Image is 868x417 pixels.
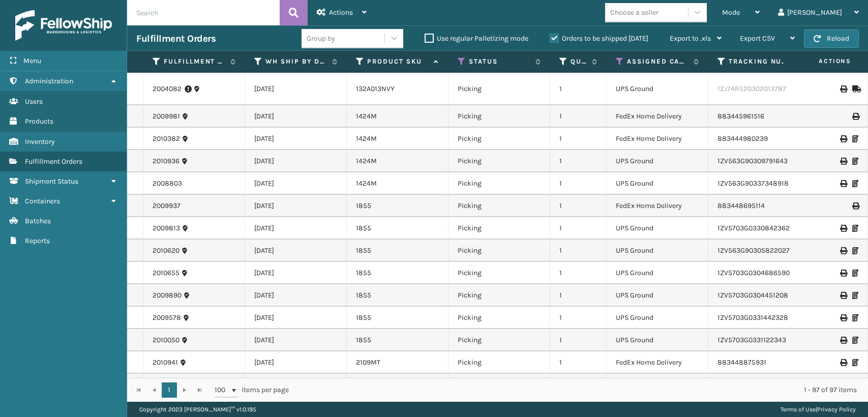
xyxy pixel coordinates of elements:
[245,262,347,284] td: [DATE]
[550,284,607,307] td: 1
[852,292,858,299] i: Print Packing Slip
[840,247,846,254] i: Print Label
[852,135,858,142] i: Print Packing Slip
[607,307,708,329] td: UPS Ground
[550,105,607,128] td: 1
[550,307,607,329] td: 1
[550,329,607,351] td: 1
[717,134,768,143] a: 883444980239
[25,177,78,186] span: Shipment Status
[448,172,550,195] td: Picking
[153,134,180,144] a: 2010382
[356,358,380,367] a: 2109MT
[448,128,550,150] td: Picking
[153,156,179,166] a: 2010936
[245,73,347,105] td: [DATE]
[265,57,327,66] label: WH Ship By Date
[25,236,50,245] span: Reports
[717,112,764,121] a: 883445961516
[840,135,846,142] i: Print Label
[215,382,289,398] span: items per page
[153,201,181,211] a: 2009937
[840,292,846,299] i: Print Label
[550,374,607,396] td: 1
[245,329,347,351] td: [DATE]
[840,85,846,93] i: Print BOL
[840,158,846,165] i: Print Label
[852,85,858,93] i: Mark as Shipped
[448,217,550,240] td: Picking
[852,158,858,165] i: Print Packing Slip
[550,128,607,150] td: 1
[25,197,60,205] span: Containers
[448,284,550,307] td: Picking
[781,402,856,417] div: |
[852,180,858,187] i: Print Packing Slip
[717,179,789,188] a: 1ZV563G90337348918
[245,150,347,172] td: [DATE]
[781,406,816,413] a: Terms of Use
[329,8,353,17] span: Actions
[245,172,347,195] td: [DATE]
[852,113,858,120] i: Print Label
[448,240,550,262] td: Picking
[627,57,689,66] label: Assigned Carrier Service
[25,117,53,126] span: Products
[303,385,857,395] div: 1 - 97 of 97 items
[245,128,347,150] td: [DATE]
[448,329,550,351] td: Picking
[852,337,858,344] i: Print Packing Slip
[448,351,550,374] td: Picking
[840,337,846,344] i: Print Label
[164,57,225,66] label: Fulfillment Order Id
[607,105,708,128] td: FedEx Home Delivery
[469,57,530,66] label: Status
[722,8,740,17] span: Mode
[425,34,528,43] label: Use regular Palletizing mode
[708,73,810,105] td: 1ZJ74R520302013787
[162,382,177,398] a: 1
[717,157,788,165] a: 1ZV563G90309791643
[717,358,766,367] a: 883448875931
[356,246,371,255] a: 1855
[245,374,347,396] td: [DATE]
[607,172,708,195] td: UPS Ground
[840,225,846,232] i: Print Label
[153,358,178,368] a: 2010941
[852,314,858,321] i: Print Packing Slip
[153,246,179,256] a: 2010620
[852,202,858,210] i: Print Label
[717,313,788,322] a: 1ZV5703G0331442328
[607,150,708,172] td: UPS Ground
[550,172,607,195] td: 1
[607,128,708,150] td: FedEx Home Delivery
[153,290,182,301] a: 2009890
[717,224,790,232] a: 1ZV5703G0330842362
[550,217,607,240] td: 1
[787,53,857,70] span: Actions
[550,34,648,43] label: Orders to be shipped [DATE]
[25,217,51,225] span: Batches
[245,240,347,262] td: [DATE]
[448,307,550,329] td: Picking
[607,217,708,240] td: UPS Ground
[852,359,858,366] i: Print Packing Slip
[717,269,790,277] a: 1ZV5703G0304686590
[550,262,607,284] td: 1
[740,34,775,43] span: Export CSV
[25,97,43,106] span: Users
[153,268,179,278] a: 2010655
[139,402,256,417] p: Copyright 2023 [PERSON_NAME]™ v 1.0.185
[307,33,335,44] div: Group by
[852,225,858,232] i: Print Packing Slip
[607,374,708,396] td: UPS Ground
[356,112,377,121] a: 1424M
[448,105,550,128] td: Picking
[356,291,371,300] a: 1855
[448,374,550,396] td: Picking
[153,84,182,94] a: 2004082
[245,284,347,307] td: [DATE]
[153,335,179,345] a: 2010050
[804,29,859,48] button: Reload
[153,111,180,122] a: 2009981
